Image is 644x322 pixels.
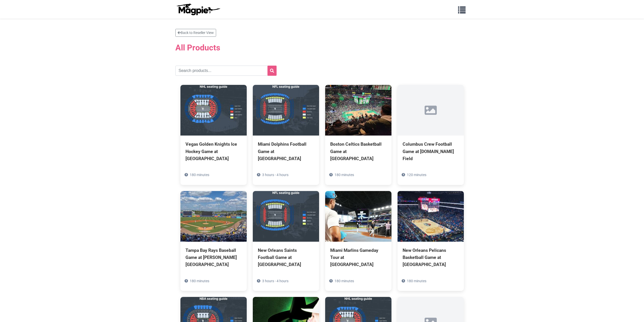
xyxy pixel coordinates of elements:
img: Tampa Bay Rays Baseball Game at George M. Steinbrenner Field [180,191,247,242]
div: Tampa Bay Rays Baseball Game at [PERSON_NAME][GEOGRAPHIC_DATA] [185,247,242,268]
span: 180 minutes [190,173,209,177]
img: Boston Celtics Basketball Game at TD Garden [325,85,391,136]
img: Miami Marlins Gameday Tour at LoanDepot Park [325,191,391,242]
span: 180 minutes [335,279,354,283]
div: Miami Marlins Gameday Tour at [GEOGRAPHIC_DATA] [330,247,386,268]
div: Columbus Crew Football Game at [DOMAIN_NAME] Field [403,141,459,162]
div: New Orleans Saints Football Game at [GEOGRAPHIC_DATA] [258,247,314,268]
img: Vegas Golden Knights Ice Hockey Game at T-Mobile Arena [180,85,247,136]
a: Miami Marlins Gameday Tour at [GEOGRAPHIC_DATA] 180 minutes [325,191,391,291]
span: 180 minutes [407,279,426,283]
a: Vegas Golden Knights Ice Hockey Game at [GEOGRAPHIC_DATA] 180 minutes [180,85,247,185]
input: Search products... [175,66,277,76]
img: Miami Dolphins Football Game at Hard Rock Stadium [253,85,319,136]
span: 180 minutes [190,279,209,283]
a: Boston Celtics Basketball Game at [GEOGRAPHIC_DATA] 180 minutes [325,85,391,185]
div: Miami Dolphins Football Game at [GEOGRAPHIC_DATA] [258,141,314,162]
span: 120 minutes [407,173,426,177]
img: logo-ab69f6fb50320c5b225c76a69d11143b.png [175,3,221,15]
span: 3 hours - 4 hours [262,173,288,177]
img: New Orleans Pelicans Basketball Game at Smoothie King Center [398,191,464,242]
span: 180 minutes [335,173,354,177]
img: New Orleans Saints Football Game at Caesars Superdome [253,191,319,242]
a: New Orleans Saints Football Game at [GEOGRAPHIC_DATA] 3 hours - 4 hours [253,191,319,291]
a: Back to Reseller View [175,29,216,37]
a: Tampa Bay Rays Baseball Game at [PERSON_NAME][GEOGRAPHIC_DATA] 180 minutes [180,191,247,291]
span: 3 hours - 4 hours [262,279,288,283]
div: New Orleans Pelicans Basketball Game at [GEOGRAPHIC_DATA] [403,247,459,268]
h2: All Products [175,40,469,55]
div: Vegas Golden Knights Ice Hockey Game at [GEOGRAPHIC_DATA] [185,141,242,162]
a: Columbus Crew Football Game at [DOMAIN_NAME] Field 120 minutes [398,85,464,185]
a: New Orleans Pelicans Basketball Game at [GEOGRAPHIC_DATA] 180 minutes [398,191,464,291]
a: Miami Dolphins Football Game at [GEOGRAPHIC_DATA] 3 hours - 4 hours [253,85,319,185]
div: Boston Celtics Basketball Game at [GEOGRAPHIC_DATA] [330,141,386,162]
